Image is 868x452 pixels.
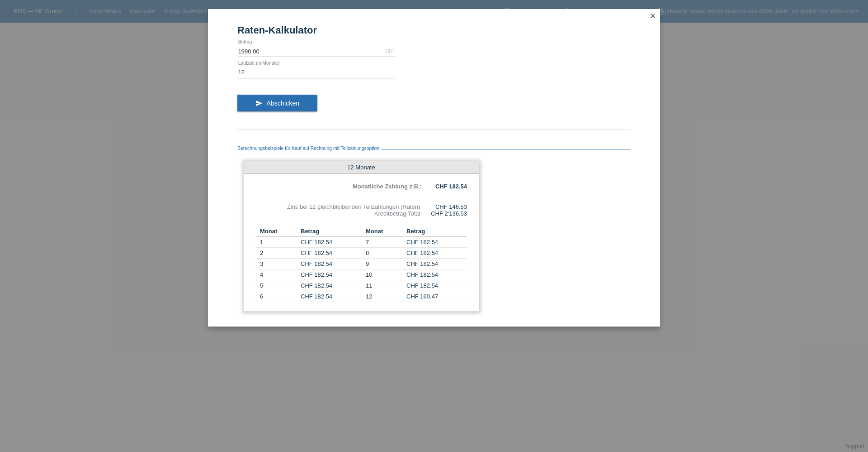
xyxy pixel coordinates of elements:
div: CHF 146.53 [422,203,467,210]
td: 6 [255,291,301,302]
h1: Raten-Kalkulator [237,24,631,36]
th: Betrag [301,226,361,237]
span: Abschicken [266,100,299,107]
div: CHF 2'136.53 [422,210,467,217]
div: CHF [385,48,396,53]
td: 10 [361,269,406,280]
td: CHF 182.54 [301,237,361,248]
th: Monat [361,226,406,237]
td: CHF 182.54 [406,237,467,248]
button: send Abschicken [237,95,317,112]
b: CHF 182.54 [435,183,467,190]
td: 12 [361,291,406,302]
td: CHF 182.54 [406,269,467,280]
td: 5 [255,280,301,291]
th: Monat [255,226,301,237]
td: CHF 182.54 [301,259,361,269]
a: close [647,11,659,22]
td: CHF 182.54 [301,248,361,259]
td: CHF 182.54 [406,280,467,291]
td: 7 [361,237,406,248]
td: CHF 182.54 [406,259,467,269]
div: 12 Monate [244,161,479,174]
td: CHF 182.54 [301,280,361,291]
td: CHF 160.47 [406,291,467,302]
i: close [649,12,656,19]
td: 4 [255,269,301,280]
td: 9 [361,259,406,269]
td: 1 [255,237,301,248]
td: CHF 182.54 [301,269,361,280]
td: 8 [361,248,406,259]
div: Kreditbetrag Total: [255,210,422,217]
td: 11 [361,280,406,291]
th: Betrag [406,226,467,237]
b: Monatliche Zahlung z.B.: [353,183,422,190]
td: CHF 182.54 [301,291,361,302]
td: 3 [255,259,301,269]
span: Berechnungsbeispiele für Kauf auf Rechnung mit Teilzahlungsoption [237,146,382,151]
td: 2 [255,248,301,259]
div: Zins bei 12 gleichbleibenden Teilzahlungen (Raten): [255,203,422,210]
td: CHF 182.54 [406,248,467,259]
